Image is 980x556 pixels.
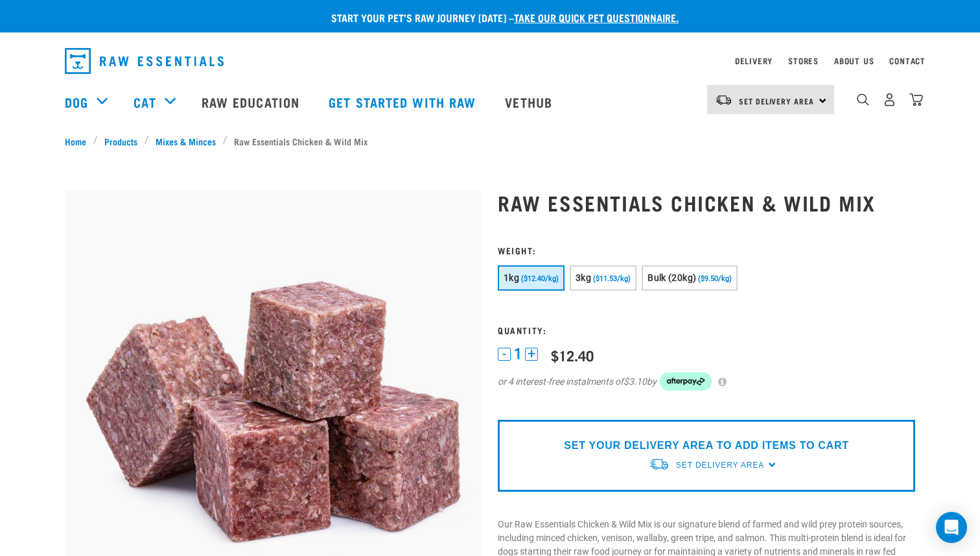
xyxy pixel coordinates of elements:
[525,348,538,361] button: +
[735,58,773,63] a: Delivery
[498,265,565,291] button: 1kg ($12.40/kg)
[98,134,145,148] a: Products
[570,265,636,291] button: 3kg ($11.53/kg)
[788,58,819,63] a: Stores
[498,191,915,214] h1: Raw Essentials Chicken & Wild Mix
[739,99,814,103] span: Set Delivery Area
[834,58,874,63] a: About Us
[316,76,492,128] a: Get started with Raw
[498,325,915,335] h3: Quantity:
[936,512,967,543] div: Open Intercom Messenger
[889,58,926,63] a: Contact
[909,93,923,106] img: home-icon@2x.png
[676,461,764,470] span: Set Delivery Area
[65,134,93,148] a: Home
[624,375,647,389] span: $3.10
[492,76,568,128] a: Vethub
[698,274,732,283] span: ($9.50/kg)
[551,347,594,363] div: $12.40
[647,272,696,283] span: Bulk (20kg)
[498,372,915,391] div: or 4 interest-free instalments of by
[498,245,915,255] h3: Weight:
[514,347,522,361] span: 1
[54,43,926,79] nav: dropdown navigation
[857,93,869,106] img: home-icon-1@2x.png
[134,92,156,112] a: Cat
[189,76,316,128] a: Raw Education
[521,274,559,283] span: ($12.40/kg)
[564,438,848,453] p: SET YOUR DELIVERY AREA TO ADD ITEMS TO CART
[649,457,670,471] img: van-moving.png
[715,94,732,106] img: van-moving.png
[65,48,224,74] img: Raw Essentials Logo
[65,134,915,148] nav: breadcrumbs
[642,265,738,291] button: Bulk (20kg) ($9.50/kg)
[65,92,88,112] a: Dog
[660,372,712,391] img: Afterpay
[883,93,896,106] img: user.png
[149,134,223,148] a: Mixes & Minces
[504,272,519,283] span: 1kg
[576,272,591,283] span: 3kg
[514,14,679,20] a: take our quick pet questionnaire.
[498,348,511,361] button: -
[593,274,631,283] span: ($11.53/kg)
